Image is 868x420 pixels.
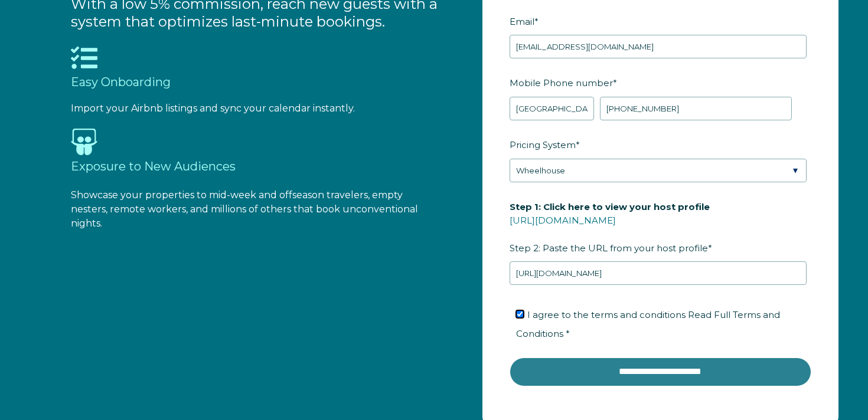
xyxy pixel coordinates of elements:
span: Step 2: Paste the URL from your host profile [510,198,710,257]
span: Email [510,12,534,31]
span: Step 1: Click here to view your host profile [510,198,710,216]
span: Mobile Phone number [510,74,613,92]
span: Easy Onboarding [71,75,171,89]
span: Import your Airbnb listings and sync your calendar instantly. [71,103,355,114]
span: Pricing System [510,136,576,154]
span: Exposure to New Audiences [71,159,236,173]
input: airbnb.com/users/show/12345 [510,261,807,285]
span: Showcase your properties to mid-week and offseason travelers, empty nesters, remote workers, and ... [71,189,418,229]
input: I agree to the terms and conditions Read Full Terms and Conditions * [516,310,524,318]
span: I agree to the terms and conditions [516,309,780,339]
a: [URL][DOMAIN_NAME] [510,215,616,226]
